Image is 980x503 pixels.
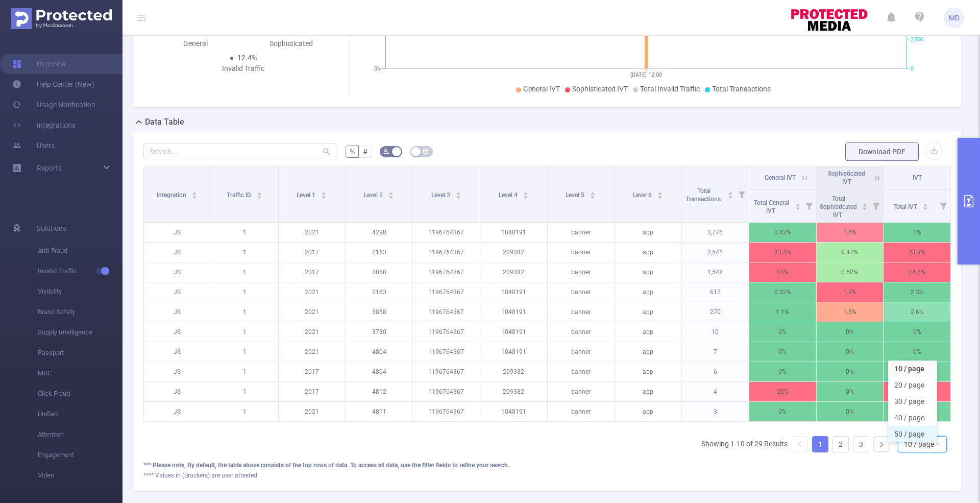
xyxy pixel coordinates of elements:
a: Overview [12,54,66,74]
p: 1 [211,243,278,262]
p: app [615,402,681,421]
i: icon: caret-down [795,206,800,209]
span: Total General IVT [754,199,789,214]
p: 3 [682,402,749,421]
span: MRC [38,363,122,384]
p: 25% [884,382,950,401]
h2: Data Table [145,116,184,128]
span: Attention [38,424,122,445]
i: icon: caret-up [192,190,198,194]
li: 10 / page [888,361,937,377]
i: icon: right [878,442,885,448]
li: Next Page [873,436,890,452]
p: app [615,282,681,302]
p: 0% [817,342,884,362]
div: Sort [321,190,327,197]
p: banner [548,262,615,282]
div: Sort [388,190,394,197]
i: icon: caret-down [388,195,394,198]
p: JS [144,262,211,282]
i: icon: table [423,148,429,154]
p: 2021 [279,402,346,421]
span: Sophisticated IVT [572,85,628,93]
span: Total Invalid Traffic [640,85,700,93]
p: 0% [884,402,950,421]
p: 2021 [279,322,346,342]
p: 1 [211,262,278,282]
p: banner [548,302,615,322]
p: app [615,262,681,282]
p: 1048191 [480,223,547,242]
p: JS [144,362,211,381]
div: Sophisticated [243,38,339,49]
p: 1048191 [480,302,547,322]
p: 617 [682,282,749,302]
p: 0% [817,362,884,381]
div: General [148,38,243,49]
li: 30 / page [888,393,937,410]
p: 1196764367 [413,362,480,381]
div: Sort [523,190,529,197]
span: Traffic ID [227,191,253,199]
p: 1 [211,322,278,342]
span: % [350,148,355,156]
i: icon: down [935,441,941,448]
i: Filter menu [802,189,816,222]
p: 1.1% [749,302,816,322]
span: Integration [157,191,188,199]
p: 2,541 [682,243,749,262]
p: 4804 [346,342,412,362]
p: 1196764367 [413,302,480,322]
p: 0% [749,402,816,421]
i: icon: caret-up [862,202,868,205]
p: 1048191 [480,402,547,421]
span: Level 4 [499,191,519,199]
span: Video [38,465,122,486]
p: 2017 [279,243,346,262]
span: Visibility [38,281,122,302]
p: 1048191 [480,282,547,302]
span: Level 2 [364,191,384,199]
p: 1196764367 [413,382,480,401]
div: Sort [862,202,868,208]
p: JS [144,322,211,342]
span: Reports [37,164,62,172]
span: General IVT [523,85,560,93]
span: Total IVT [893,203,919,210]
i: icon: caret-up [321,190,327,194]
p: banner [548,243,615,262]
i: Filter menu [936,189,950,222]
p: 1 [211,402,278,421]
p: 0% [817,322,884,342]
p: 0.52% [817,262,884,282]
p: 1196764367 [413,322,480,342]
i: icon: caret-down [523,195,528,198]
p: 1048191 [480,342,547,362]
p: 270 [682,302,749,322]
i: icon: caret-up [523,190,528,194]
p: 24% [749,262,816,282]
p: 3858 [346,262,412,282]
p: 1196764367 [413,342,480,362]
li: 20 / page [888,377,937,393]
span: Supply Intelligence [38,322,122,343]
i: icon: caret-down [321,195,327,198]
li: 2 [832,436,849,452]
p: JS [144,402,211,421]
div: Sort [191,190,198,197]
p: 0% [884,362,950,381]
p: 1 [211,282,278,302]
div: Sort [727,190,733,197]
p: 0% [749,342,816,362]
span: Anti-Fraud [38,241,122,261]
i: icon: caret-down [192,195,198,198]
div: **** Values in (Brackets) are user attested [143,471,951,480]
i: icon: caret-down [862,206,868,209]
a: Usage Notification [12,94,95,115]
li: 1 [812,436,828,452]
span: Solutions [37,218,66,238]
p: 0.42% [749,223,816,242]
input: Search... [143,143,337,159]
p: JS [144,223,211,242]
span: Total Transactions [685,187,722,203]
